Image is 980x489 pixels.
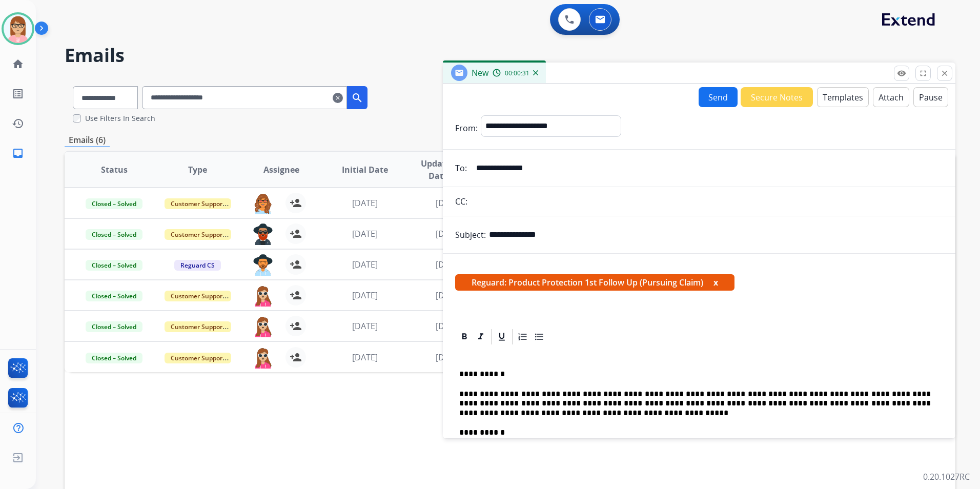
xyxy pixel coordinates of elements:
span: [DATE] [436,197,461,209]
button: x [713,276,718,289]
span: Initial Date [342,164,388,176]
mat-icon: history [12,117,24,130]
img: agent-avatar [253,223,273,245]
span: [DATE] [436,352,461,363]
span: [DATE] [352,352,378,363]
span: Reguard CS [174,260,221,271]
span: [DATE] [352,197,378,209]
p: To: [455,162,467,174]
div: Ordered List [515,329,530,344]
span: Reguard: Product Protection 1st Follow Up (Pursuing Claim) [455,274,734,291]
span: 00:00:31 [505,69,529,77]
span: Customer Support [165,291,231,301]
h2: Emails [65,45,955,66]
span: New [472,67,488,78]
mat-icon: person_add [290,289,302,301]
img: agent-avatar [253,347,273,369]
span: [DATE] [436,228,461,239]
mat-icon: person_add [290,258,302,271]
mat-icon: person_add [290,228,302,240]
span: Closed – Solved [86,291,142,301]
p: 0.20.1027RC [923,471,970,483]
span: [DATE] [352,290,378,301]
div: Italic [473,329,488,344]
mat-icon: person_add [290,320,302,332]
mat-icon: person_add [290,197,302,209]
span: [DATE] [436,259,461,270]
p: CC: [455,195,467,208]
span: Assignee [263,164,299,176]
p: From: [455,122,478,134]
mat-icon: home [12,58,24,70]
div: Bold [457,329,472,344]
span: [DATE] [352,259,378,270]
img: agent-avatar [253,254,273,276]
span: Customer Support [165,198,231,209]
button: Attach [873,87,909,107]
span: [DATE] [352,228,378,239]
p: Emails (6) [65,134,110,147]
span: Closed – Solved [86,229,142,240]
span: Customer Support [165,353,231,363]
label: Use Filters In Search [85,113,155,124]
span: Closed – Solved [86,321,142,332]
mat-icon: search [351,92,363,104]
span: Updated Date [415,157,461,182]
mat-icon: fullscreen [918,69,928,78]
button: Send [699,87,738,107]
span: [DATE] [352,320,378,332]
mat-icon: list_alt [12,88,24,100]
mat-icon: close [940,69,949,78]
button: Pause [913,87,948,107]
img: agent-avatar [253,193,273,214]
span: Type [188,164,207,176]
span: Closed – Solved [86,353,142,363]
button: Templates [817,87,869,107]
span: Status [101,164,128,176]
span: Customer Support [165,321,231,332]
img: avatar [4,14,32,43]
div: Bullet List [532,329,547,344]
mat-icon: inbox [12,147,24,159]
img: agent-avatar [253,285,273,307]
button: Secure Notes [741,87,813,107]
span: [DATE] [436,290,461,301]
p: Subject: [455,229,486,241]
div: Underline [494,329,509,344]
mat-icon: person_add [290,351,302,363]
span: [DATE] [436,320,461,332]
span: Closed – Solved [86,260,142,271]
mat-icon: clear [333,92,343,104]
img: agent-avatar [253,316,273,337]
mat-icon: remove_red_eye [897,69,906,78]
span: Customer Support [165,229,231,240]
span: Closed – Solved [86,198,142,209]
